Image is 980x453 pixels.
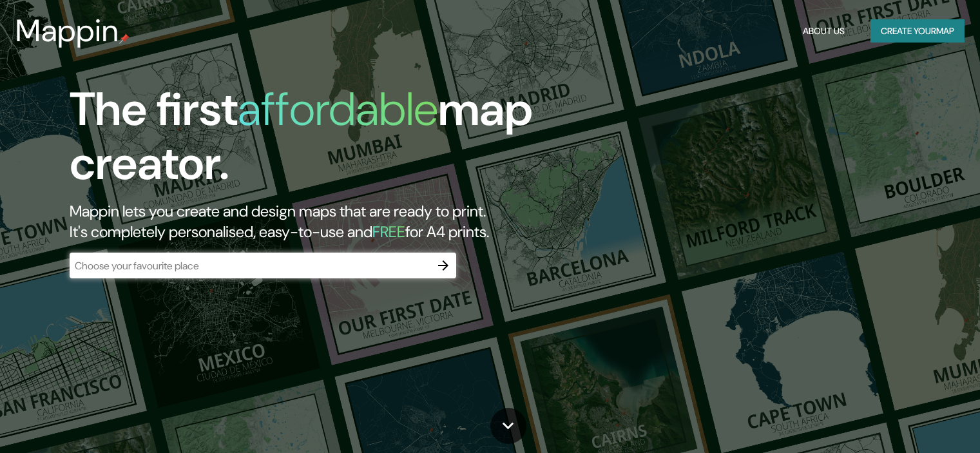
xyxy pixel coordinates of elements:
h3: Mappin [15,13,119,49]
button: About Us [798,19,850,43]
h1: affordable [238,79,438,139]
input: Choose your favourite place [70,258,430,273]
img: mappin-pin [119,34,130,44]
iframe: Help widget launcher [865,403,966,439]
h2: Mappin lets you create and design maps that are ready to print. It's completely personalised, eas... [70,201,560,242]
h1: The first map creator. [70,82,560,201]
h5: FREE [372,222,405,242]
button: Create yourmap [870,19,965,43]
